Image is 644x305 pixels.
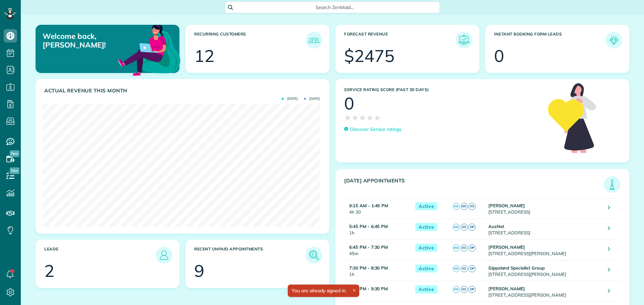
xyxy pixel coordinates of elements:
td: 45m [344,239,412,260]
span: New [10,167,19,174]
div: 12 [194,48,214,64]
span: New [10,150,19,157]
h3: Service Rating score (past 30 days) [344,87,541,92]
div: $2475 [344,48,394,64]
div: 9 [194,262,204,279]
h3: Actual Revenue this month [44,88,322,94]
img: icon_leads-1bed01f49abd5b7fead27621c3d59655bb73ed531f8eeb49469d10e621d6b896.png [157,248,171,262]
h3: Forecast Revenue [344,32,455,49]
strong: [PERSON_NAME] [488,203,525,208]
div: 0 [494,48,504,64]
h3: Recurring Customers [194,32,306,49]
strong: AusNet [488,224,504,229]
td: [STREET_ADDRESS] [487,198,603,219]
td: [STREET_ADDRESS][PERSON_NAME] [487,260,603,281]
strong: Gippsland Specialist Group [488,265,545,271]
span: [DATE] [282,97,298,100]
span: AG [453,203,460,210]
img: icon_todays_appointments-901f7ab196bb0bea1936b74009e4eb5ffbc2d2711fa7634e0d609ed5ef32b18b.png [605,178,619,191]
span: AG [453,265,460,272]
p: Welcome back, [PERSON_NAME]! [43,32,133,50]
h3: Leads [44,247,156,263]
h3: [DATE] Appointments [344,178,604,193]
td: [STREET_ADDRESS][PERSON_NAME] [487,239,603,260]
td: 1h [344,260,412,281]
span: KS [461,286,468,293]
span: KS [469,203,476,210]
td: 4h 30 [344,198,412,219]
span: DP [469,265,476,272]
strong: 6:45 PM - 7:30 PM [349,244,388,250]
strong: [PERSON_NAME] [488,286,525,291]
img: icon_form_leads-04211a6a04a5b2264e4ee56bc0799ec3eb69b7e499cbb523a139df1d13a81ae0.png [607,33,621,47]
strong: 8:30 PM - 9:30 PM [349,286,388,291]
p: Discover Service ratings [350,126,401,133]
td: [STREET_ADDRESS][PERSON_NAME] [487,281,603,302]
td: 1h [344,281,412,302]
span: KS [461,265,468,272]
div: You are already signed in. [288,285,359,297]
div: 2 [44,262,54,279]
span: [DATE] [304,97,320,100]
span: MC [461,203,468,210]
img: dashboard_welcome-42a62b7d889689a78055ac9021e634bf52bae3f8056760290aed330b23ab8690.png [117,17,182,82]
span: Active [415,223,437,231]
img: icon_forecast_revenue-8c13a41c7ed35a8dcfafea3cbb826a0462acb37728057bba2d056411b612bbbe.png [457,33,471,47]
strong: 7:30 PM - 8:30 PM [349,265,388,271]
strong: [PERSON_NAME] [488,244,525,250]
span: AG [453,286,460,293]
strong: 9:15 AM - 1:45 PM [349,203,388,208]
span: AG [453,224,460,231]
img: icon_unpaid_appointments-47b8ce3997adf2238b356f14209ab4cced10bd1f174958f3ca8f1d0dd7fffeee.png [307,248,321,262]
span: DP [469,286,476,293]
strong: 5:45 PM - 6:45 PM [349,224,388,229]
span: DP [469,244,476,251]
span: ★ [359,112,366,124]
span: KS [461,224,468,231]
span: ★ [344,112,352,124]
span: Active [415,264,437,273]
span: DP [469,224,476,231]
span: Active [415,202,437,211]
span: ★ [366,112,374,124]
span: ★ [352,112,359,124]
span: Active [415,285,437,294]
h3: Instant Booking Form Leads [494,32,605,49]
span: KS [461,244,468,251]
td: 1h [344,219,412,239]
h3: Recent unpaid appointments [194,247,306,263]
div: 0 [344,95,354,112]
td: [STREET_ADDRESS] [487,219,603,239]
img: icon_recurring_customers-cf858462ba22bcd05b5a5880d41d6543d210077de5bb9ebc9590e49fd87d84ed.png [307,33,321,47]
span: ★ [374,112,381,124]
a: Discover Service ratings [344,126,401,133]
span: AG [453,244,460,251]
span: Active [415,244,437,252]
